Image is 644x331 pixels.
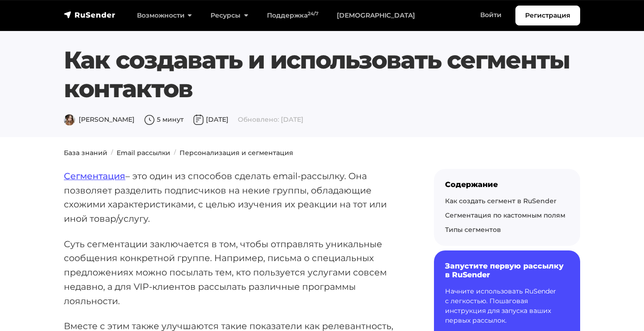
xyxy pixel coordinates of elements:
[258,6,328,25] a: Поддержка24/7
[445,180,569,189] div: Содержание
[445,211,565,219] a: Сегментация по кастомным полям
[193,115,229,124] span: [DATE]
[193,114,204,125] img: Дата публикации
[144,114,155,125] img: Время чтения
[64,149,107,157] a: База знаний
[445,262,569,279] h6: Запустите первую рассылку в RuSender
[328,6,424,25] a: [DEMOGRAPHIC_DATA]
[201,6,257,25] a: Ресурсы
[445,197,557,205] a: Как создать сегмент в RuSender
[64,115,135,124] span: [PERSON_NAME]
[445,225,501,234] a: Типы сегментов
[64,10,116,19] img: RuSender
[64,169,404,226] p: – это один из способов сделать email-рассылку. Она позволяет разделить подписчиков на некие групп...
[515,6,580,25] a: Регистрация
[64,237,404,308] p: Суть сегментации заключается в том, чтобы отправлять уникальные сообщения конкретной группе. Напр...
[471,6,511,25] a: Войти
[64,170,125,181] a: Сегментация
[238,115,303,124] span: Обновлено: [DATE]
[128,6,201,25] a: Возможности
[58,148,586,158] nav: breadcrumb
[64,46,580,104] h1: Как создавать и использовать сегменты контактов
[180,149,293,157] a: Персонализация и сегментация
[445,287,569,325] p: Начните использовать RuSender с легкостью. Пошаговая инструкция для запуска ваших первых рассылок.
[117,149,170,157] a: Email рассылки
[144,115,184,124] span: 5 минут
[308,11,318,17] sup: 24/7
